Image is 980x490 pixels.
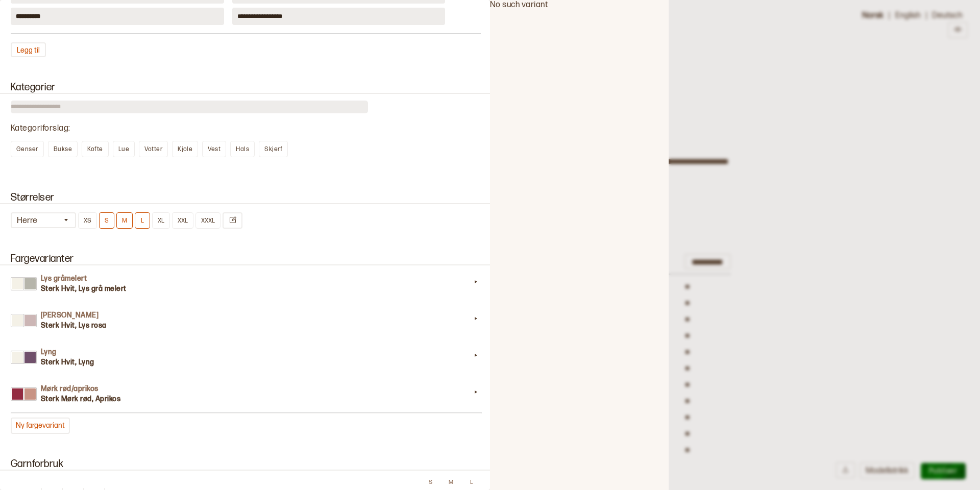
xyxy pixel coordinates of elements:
h4: [PERSON_NAME] [41,310,471,321]
h4: Lys gråmelert [41,274,471,284]
span: Vest [208,145,220,153]
h3: Sterk Hvit, Lys grå melert [41,284,471,294]
button: XXL [172,212,193,229]
h3: Sterk Hvit, Lyng [41,357,471,367]
button: XXXL [195,212,220,229]
div: Kategoriforslag : [11,124,481,134]
div: M [442,479,460,486]
button: Herre [11,212,76,228]
span: Bukse [54,145,72,153]
h4: Mørk rød/aprikos [41,384,471,394]
div: S [422,479,440,486]
button: Endre størrelser [223,212,242,229]
button: XS [78,212,97,229]
button: S [99,212,114,229]
span: Kofte [87,145,103,153]
span: Votter [144,145,162,153]
button: M [116,212,133,229]
span: Skjerf [264,145,282,153]
button: L [135,212,150,229]
span: Lue [118,145,129,153]
div: L [462,479,481,486]
span: Kjole [178,145,192,153]
h3: Sterk Hvit, Lys rosa [41,321,471,331]
h4: Lyng [41,347,471,357]
span: Hals [236,145,249,153]
button: Ny fargevariant [11,418,70,434]
button: XL [152,212,170,229]
h3: Sterk Mørk rød, Aprikos [41,394,471,404]
svg: Endre størrelser [229,216,236,224]
span: Genser [16,145,38,153]
button: Legg til [11,42,46,57]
